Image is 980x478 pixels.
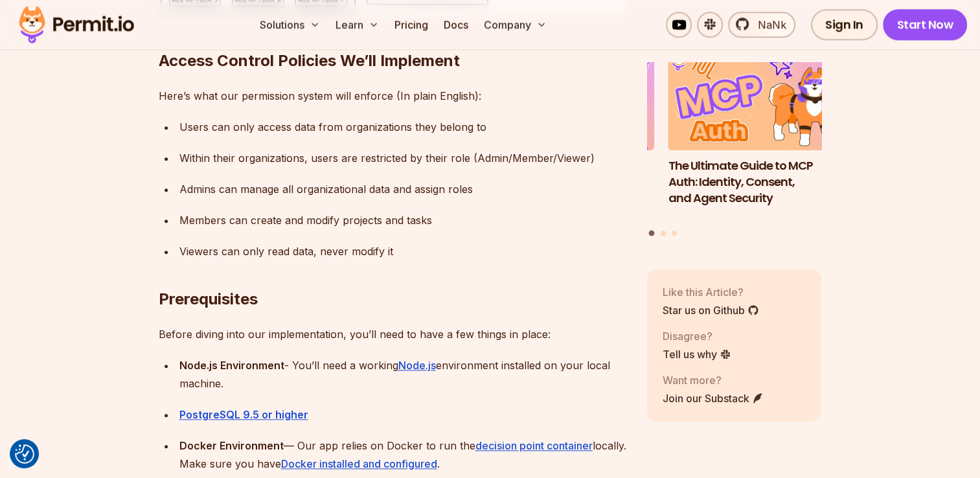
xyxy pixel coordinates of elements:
button: Go to slide 3 [672,231,677,236]
a: Join our Substack [663,391,764,406]
p: Before diving into our implementation, you’ll need to have a few things in place: [159,325,626,343]
p: Like this Article? [663,284,759,300]
button: Solutions [255,12,325,38]
h2: Prerequisites [159,237,626,310]
p: Here’s what our permission system will enforce (In plain English): [159,87,626,105]
li: 3 of 3 [479,52,654,223]
button: Learn [330,12,384,38]
h3: The Ultimate Guide to MCP Auth: Identity, Consent, and Agent Security [668,158,843,206]
div: Within their organizations, users are restricted by their role (Admin/Member/Viewer) [179,149,626,167]
a: PostgreSQL 9.5 or higher [179,408,308,421]
a: Docs [439,12,473,38]
span: NaNk [750,17,786,32]
a: Start Now [883,9,968,40]
a: Node.js [398,359,436,372]
button: Go to slide 1 [649,231,655,236]
p: Want more? [663,372,764,388]
li: 1 of 3 [668,52,843,223]
div: Users can only access data from organizations they belong to [179,118,626,136]
h3: Human-in-the-Loop for AI Agents: Best Practices, Frameworks, Use Cases, and Demo [479,158,654,222]
strong: Docker Environment [179,439,284,452]
div: Members can create and modify projects and tasks [179,211,626,229]
a: Docker installed and configured [281,457,437,470]
a: Star us on Github [663,302,759,318]
button: Company [479,12,552,38]
a: Tell us why [663,347,731,362]
div: - You’ll need a working environment installed on your local machine. [179,356,626,393]
strong: Node.js Environment [179,359,284,372]
img: Permit logo [13,3,140,47]
a: The Ultimate Guide to MCP Auth: Identity, Consent, and Agent SecurityThe Ultimate Guide to MCP Au... [668,52,843,223]
img: The Ultimate Guide to MCP Auth: Identity, Consent, and Agent Security [668,52,843,151]
img: Revisit consent button [15,444,34,464]
button: Go to slide 2 [661,231,666,236]
button: Consent Preferences [15,444,34,464]
div: Admins can manage all organizational data and assign roles [179,180,626,198]
a: Sign In [811,9,878,40]
div: — Our app relies on Docker to run the locally. Make sure you have . [179,437,626,473]
img: Human-in-the-Loop for AI Agents: Best Practices, Frameworks, Use Cases, and Demo [479,52,654,151]
a: NaNk [728,12,795,38]
p: Disagree? [663,328,731,344]
div: Posts [647,52,822,238]
a: Pricing [389,12,433,38]
div: Viewers can only read data, never modify it [179,242,626,260]
a: decision point container [475,439,593,452]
